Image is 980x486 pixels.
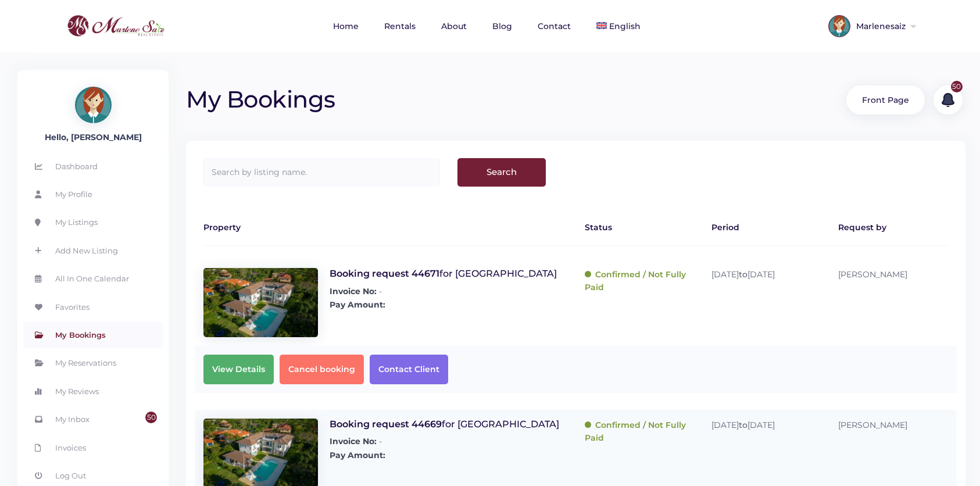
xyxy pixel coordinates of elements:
a: All In One Calendar [23,265,163,292]
span: Pay Amount: [330,450,385,460]
a: Front page [862,95,909,105]
div: 50 [145,412,157,423]
a: Add New Listing [23,237,163,264]
a: 50 [942,99,954,109]
span: Contact Client [370,355,448,384]
a: My Profile [23,181,163,208]
a: [GEOGRAPHIC_DATA] [457,419,559,430]
input: Search [457,158,546,186]
div: Status [576,221,703,234]
h1: My Bookings [186,76,833,115]
a: My Reviews [23,378,163,405]
span: Marlenesaiz [850,22,909,30]
div: [DATE] [DATE] [703,268,829,281]
div: Period [703,221,829,234]
img: image [203,268,318,337]
span: English [609,21,641,31]
div: [PERSON_NAME] [829,268,956,281]
span: Confirmed / Not Fully Paid [585,269,686,292]
a: Favorites [23,294,163,320]
span: View Details [203,355,274,384]
div: [PERSON_NAME] [829,419,956,431]
a: Invoices [23,434,163,461]
a: Dashboard [23,153,163,180]
span: Confirmed / Not Fully Paid [585,420,686,443]
div: [DATE] [DATE] [703,419,829,431]
a: 50My Inbox [23,406,163,433]
div: Property [195,221,575,234]
strong: for [439,268,453,279]
div: Hello, [PERSON_NAME] [17,131,169,144]
div: 50 [951,81,963,92]
strong: to [739,420,747,430]
a: My Reservations [23,349,163,376]
span: Invoice No: [330,286,377,296]
input: Search by listing name. [203,158,440,186]
img: logo [64,12,167,40]
a: My Listings [23,209,163,235]
a: [GEOGRAPHIC_DATA] [455,268,557,279]
h4: Booking request 44671 [318,268,567,280]
strong: to [739,269,747,280]
span: Invoice No: [330,436,377,446]
span: Cancel booking [280,355,364,384]
span: - [379,436,382,446]
h4: Booking request 44669 [318,419,567,431]
span: - [379,286,382,296]
div: Request by [829,221,956,234]
strong: for [442,419,455,430]
a: My Bookings [23,321,163,348]
span: Pay Amount: [330,299,385,310]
